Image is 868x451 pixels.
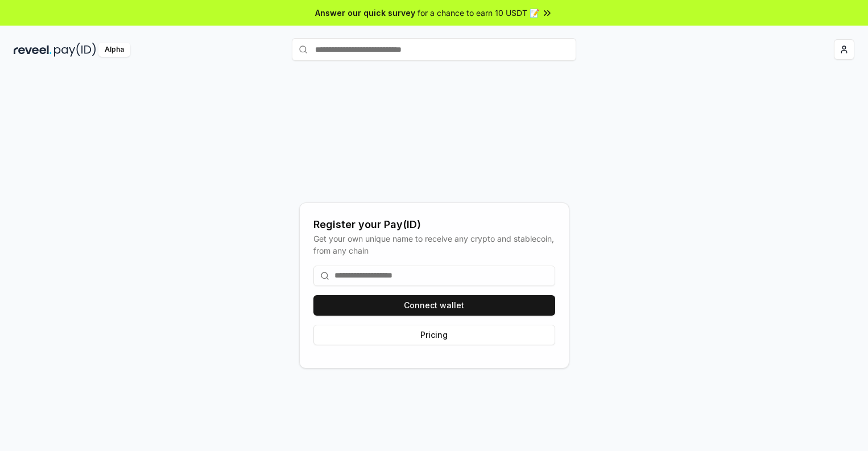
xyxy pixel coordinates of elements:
div: Get your own unique name to receive any crypto and stablecoin, from any chain [313,233,555,256]
button: Pricing [313,325,555,345]
span: Answer our quick survey [315,7,415,19]
img: reveel_dark [14,43,52,57]
img: pay_id [54,43,96,57]
div: Register your Pay(ID) [313,217,555,233]
button: Connect wallet [313,295,555,316]
span: for a chance to earn 10 USDT 📝 [418,7,539,19]
div: Alpha [98,43,130,57]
